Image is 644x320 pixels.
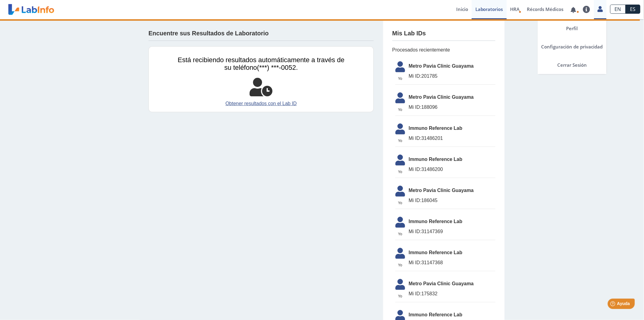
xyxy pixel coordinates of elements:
[409,73,495,80] span: 201785
[590,296,637,313] iframe: Help widget launcher
[392,293,409,299] span: Yo
[409,280,495,287] span: Metro Pavia Clinic Guayama
[409,167,422,172] span: Mi ID:
[409,311,495,318] span: Immuno Reference Lab
[409,229,422,234] span: Mi ID:
[392,262,409,268] span: Yo
[610,5,626,14] a: EN
[409,136,422,141] span: Mi ID:
[538,19,607,37] a: Perfil
[409,260,422,265] span: Mi ID:
[409,73,422,79] span: Mi ID:
[409,290,495,297] span: 175832
[392,138,409,144] span: Yo
[409,249,495,256] span: Immuno Reference Lab
[409,135,495,142] span: 31486201
[392,107,409,112] span: Yo
[626,5,640,14] a: ES
[392,30,426,37] h4: Mis Lab IDs
[409,166,495,173] span: 31486200
[409,94,495,101] span: Metro Pavia Clinic Guayama
[409,187,495,194] span: Metro Pavia Clinic Guayama
[538,37,607,56] a: Configuración de privacidad
[392,46,495,54] span: Procesados recientemente
[392,169,409,175] span: Yo
[409,104,495,111] span: 188096
[409,198,422,203] span: Mi ID:
[178,56,345,71] span: Está recibiendo resultados automáticamente a través de su teléfono
[392,231,409,237] span: Yo
[392,76,409,81] span: Yo
[178,100,345,107] a: Obtener resultados con el Lab ID
[149,30,269,37] h4: Encuentre sus Resultados de Laboratorio
[409,156,495,163] span: Immuno Reference Lab
[409,228,495,235] span: 31147369
[538,56,607,74] a: Cerrar Sesión
[409,259,495,266] span: 31147368
[409,197,495,204] span: 186045
[409,62,495,70] span: Metro Pavia Clinic Guayama
[409,105,422,110] span: Mi ID:
[409,218,495,225] span: Immuno Reference Lab
[392,200,409,206] span: Yo
[409,125,495,132] span: Immuno Reference Lab
[409,291,422,296] span: Mi ID:
[510,6,520,12] span: HRA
